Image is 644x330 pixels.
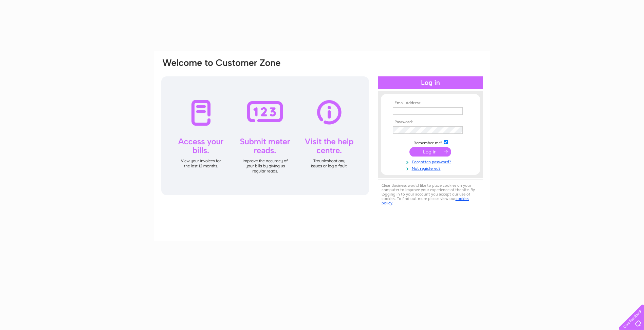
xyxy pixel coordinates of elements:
a: cookies policy [382,196,469,205]
a: Not registered? [393,165,470,171]
input: Submit [409,147,451,157]
a: Forgotten password? [393,158,470,165]
div: Clear Business would like to place cookies on your computer to improve your experience of the sit... [378,180,483,209]
td: Remember me? [391,139,470,146]
th: Email Address: [391,101,470,106]
th: Password: [391,120,470,125]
